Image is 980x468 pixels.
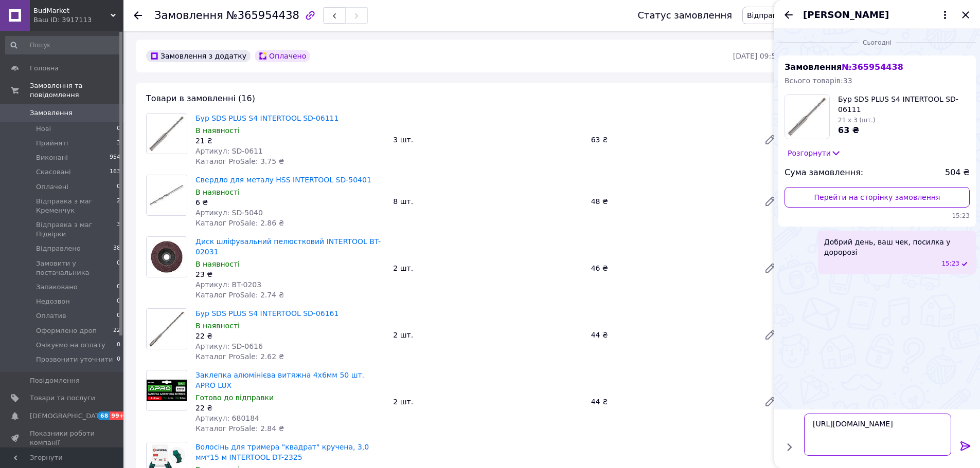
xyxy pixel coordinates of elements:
span: 99+ [110,411,127,420]
div: Ваш ID: 3917113 [33,15,123,25]
span: Відправка з маг Кременчук [36,197,117,215]
span: Сума замовлення: [785,167,863,179]
span: 15:23 12.10.2025 [941,259,959,268]
span: Відправлено [36,244,81,253]
button: Закрити [959,9,972,21]
a: Бур SDS PLUS S4 INTERTOOL SD-06111 [195,114,338,122]
span: Повідомлення [30,376,80,385]
span: 954 [110,153,120,162]
div: 44 ₴ [587,328,756,342]
span: 21 x 3 (шт.) [838,117,876,124]
span: 68 [98,411,110,420]
div: Оплачено [255,50,310,62]
span: В наявності [195,188,240,196]
img: Диск шліфувальний пелюстковий INTERTOOL BT-02031 [147,237,187,277]
div: 48 ₴ [587,194,756,209]
div: Статус замовлення [637,10,732,21]
button: Показати кнопки [782,440,796,454]
span: 38 [113,244,120,253]
span: 0 [117,182,120,192]
a: Свердло для металу HSS INTERTOOL SD-50401 [195,176,371,184]
span: 2 [117,197,120,215]
span: Всього товарів: 33 [785,77,852,85]
span: Каталог ProSale: 3.75 ₴ [195,157,284,165]
span: №365954438 [226,9,299,22]
img: 6826545420_w100_h100_bur-sds-plus.jpg [785,95,829,139]
img: Бур SDS PLUS S4 INTERTOOL SD-06111 [147,114,187,154]
span: 22 [113,326,120,335]
a: Редагувати [760,391,780,412]
span: BudMarket [33,6,111,15]
span: 0 [117,341,120,350]
span: Готово до відправки [195,394,274,402]
span: 0 [117,259,120,277]
span: Показники роботи компанії [30,429,95,447]
span: 3 [117,139,120,148]
span: Відправка з маг Кременчук [747,11,851,20]
span: 0 [117,297,120,306]
button: [PERSON_NAME] [803,8,951,22]
span: Каталог ProSale: 2.74 ₴ [195,291,284,299]
a: Редагувати [760,325,780,345]
span: 0 [117,311,120,321]
div: 6 ₴ [195,197,385,208]
span: В наявності [195,260,240,268]
a: Перейти на сторінку замовлення [785,187,970,208]
div: 3 шт. [389,133,586,147]
div: 2 шт. [389,328,586,342]
textarea: [URL][DOMAIN_NAME] [804,414,951,456]
span: В наявності [195,126,240,135]
a: Редагувати [760,129,780,150]
span: 504 ₴ [945,167,970,179]
span: Товари в замовленні (16) [146,93,255,103]
a: Волосінь для тримера "квадрат" кручена, 3,0 мм*15 м INTERTOOL DT-2325 [195,443,369,461]
img: Бур SDS PLUS S4 INTERTOOL SD-06161 [147,309,187,349]
span: 0 [117,283,120,292]
a: Редагувати [760,258,780,278]
span: Прозвонити уточнити [36,355,113,364]
span: 63 ₴ [838,125,860,135]
div: 12.10.2025 [778,37,976,47]
span: Виконані [36,153,68,162]
span: Замовлення та повідомлення [30,81,123,100]
span: [DEMOGRAPHIC_DATA] [30,411,106,421]
div: 8 шт. [389,194,586,209]
span: Очікуємо на оплату [36,341,105,350]
div: 21 ₴ [195,136,385,146]
span: Каталог ProSale: 2.84 ₴ [195,424,284,433]
span: Артикул: SD-0611 [195,147,263,155]
span: 15:23 12.10.2025 [785,212,970,220]
img: Свердло для металу HSS INTERTOOL SD-50401 [147,175,187,215]
span: Замовлення [154,9,223,22]
span: Оплатив [36,311,66,321]
span: Скасовані [36,167,71,177]
span: Запаковано [36,283,78,292]
span: Відправка з маг Підвірки [36,220,117,239]
span: Сьогодні [859,39,896,47]
div: 44 ₴ [587,395,756,409]
div: 23 ₴ [195,269,385,279]
span: Артикул: BT-0203 [195,280,261,289]
span: Бур SDS PLUS S4 INTERTOOL SD-06111 [838,94,970,115]
span: Артикул: SD-5040 [195,209,263,217]
span: № 365954438 [842,62,903,72]
span: Замовити у постачальника [36,259,117,277]
span: В наявності [195,322,240,330]
a: Бур SDS PLUS S4 INTERTOOL SD-06161 [195,309,338,317]
div: 2 шт. [389,261,586,275]
time: [DATE] 09:50 [733,52,780,60]
div: 46 ₴ [587,261,756,275]
span: Артикул: 680184 [195,414,259,422]
span: Оформлено дроп [36,326,97,335]
span: Артикул: SD-0616 [195,342,263,350]
button: Розгорнути [785,147,844,159]
a: Диск шліфувальний пелюстковий INTERTOOL BT-02031 [195,237,381,256]
span: Каталог ProSale: 2.86 ₴ [195,219,284,227]
button: Назад [782,9,795,21]
span: 0 [117,124,120,134]
a: Редагувати [760,191,780,212]
span: Нові [36,124,51,134]
a: Заклепка алюмінієва витяжна 4х6мм 50 шт. APRO LUX [195,371,364,389]
span: Недозвон [36,297,70,306]
input: Пошук [5,36,121,54]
